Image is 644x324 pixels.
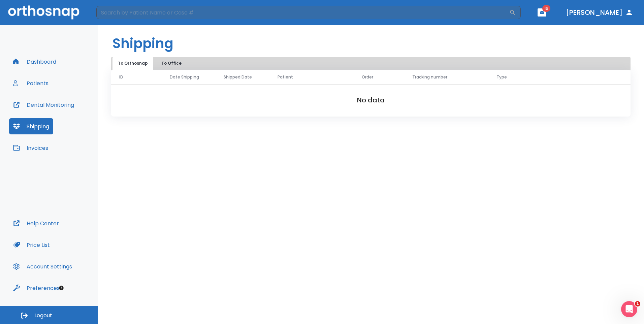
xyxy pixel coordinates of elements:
[9,258,76,274] button: Account Settings
[635,301,640,306] span: 1
[9,118,53,134] button: Shipping
[112,57,153,70] button: To Orthosnap
[9,215,63,231] button: Help Center
[9,237,54,253] button: Price List
[542,5,550,12] span: 16
[496,74,507,80] span: Type
[34,312,52,319] span: Logout
[9,140,52,156] button: Invoices
[278,74,293,80] span: Patient
[112,57,190,70] div: tabs
[58,285,64,291] div: Tooltip anchor
[412,74,447,80] span: Tracking number
[170,74,199,80] span: Date Shipping
[112,33,173,54] h1: Shipping
[9,280,64,296] button: Preferences
[122,95,620,105] h2: No data
[362,74,373,80] span: Order
[96,6,509,19] input: Search by Patient Name or Case #
[155,57,188,70] button: To Office
[9,75,53,91] button: Patients
[119,74,123,80] span: ID
[224,74,252,80] span: Shipped Date
[621,301,637,317] iframe: Intercom live chat
[9,97,78,113] button: Dental Monitoring
[8,5,79,19] img: Orthosnap
[9,54,60,70] button: Dashboard
[563,6,636,19] button: [PERSON_NAME]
